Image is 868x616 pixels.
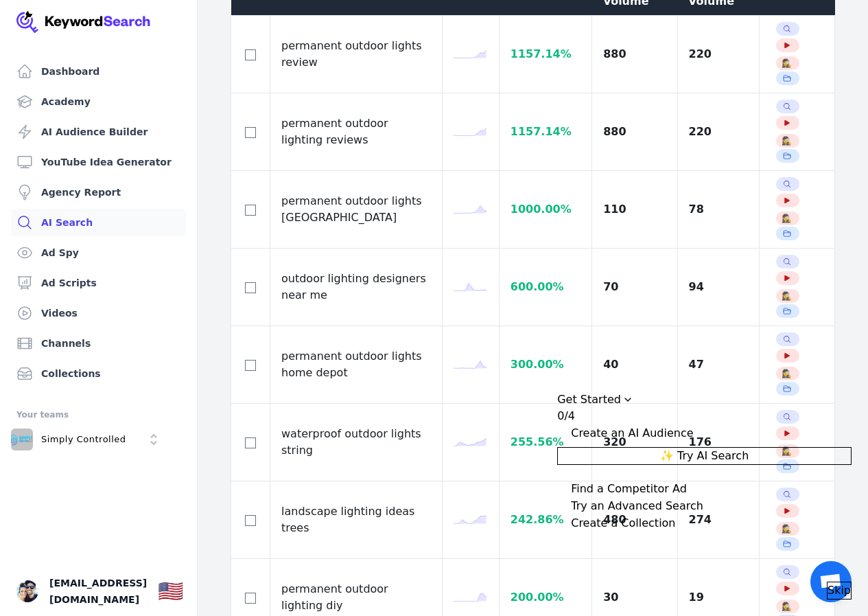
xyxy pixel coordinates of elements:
[11,58,186,85] a: Dashboard
[689,124,748,140] div: 220
[689,356,748,373] div: 47
[270,249,443,326] td: outdoor lighting designers near me
[689,46,748,62] div: 220
[557,447,852,465] button: ✨ Try AI Search
[270,93,443,171] td: permanent outdoor lighting reviews
[603,201,666,218] div: 110
[827,582,852,600] button: Skip
[603,279,666,295] div: 70
[270,16,443,93] td: permanent outdoor lights review
[557,498,852,514] button: Expand Checklist
[557,425,852,442] button: Collapse Checklist
[782,213,792,224] span: 🕵️‍♀️
[689,201,748,218] div: 78
[16,580,38,602] button: Open user button
[571,481,687,497] div: Find a Competitor Ad
[782,135,792,146] span: 🕵️‍♀️
[11,429,33,450] img: Simply Controlled
[689,279,748,295] div: 94
[603,124,666,140] div: 880
[11,209,186,236] a: AI Search
[158,579,183,604] div: 🇺🇸
[16,11,151,33] img: Your Company
[557,391,852,408] div: Drag to move checklist
[41,433,126,446] p: Simply Controlled
[782,601,793,612] button: 🕵️‍♀️
[11,148,186,176] a: YouTube Idea Generator
[557,515,852,532] button: Expand Checklist
[557,481,852,497] button: Expand Checklist
[782,290,792,301] span: 🕵️‍♀️
[270,481,443,559] td: landscape lighting ideas trees
[557,391,852,600] div: Get Started
[270,171,443,249] td: permanent outdoor lights [GEOGRAPHIC_DATA]
[782,58,792,69] span: 🕵️‍♀️
[270,326,443,404] td: permanent outdoor lights home depot
[11,330,186,357] a: Channels
[11,118,186,146] a: AI Audience Builder
[828,582,851,599] span: Skip
[11,269,186,297] a: Ad Scripts
[511,434,580,450] div: 255.56 %
[603,46,666,62] div: 880
[16,407,180,423] div: Your teams
[660,448,749,464] span: ✨ Try AI Search
[11,429,165,450] button: Open organization switcher
[511,279,580,295] div: 600.00 %
[511,201,580,218] div: 1000.00 %
[571,425,693,442] div: Create an AI Audience
[782,368,793,379] button: 🕵️‍♀️
[511,512,580,528] div: 242.86 %
[11,299,186,327] a: Videos
[782,58,793,69] button: 🕵️‍♀️
[557,408,575,424] div: 0/4
[511,356,580,373] div: 300.00 %
[603,356,666,373] div: 40
[782,213,793,224] button: 🕵️‍♀️
[782,601,792,612] span: 🕵️‍♀️
[511,124,580,140] div: 1157.14 %
[11,179,186,206] a: Agency Report
[11,88,186,115] a: Academy
[782,135,793,146] button: 🕵️‍♀️
[557,391,621,408] div: Get Started
[571,498,703,514] div: Try an Advanced Search
[511,46,580,62] div: 1157.14 %
[158,578,183,605] button: 🇺🇸
[511,589,580,606] div: 200.00 %
[557,391,852,424] button: Collapse Checklist
[571,515,675,532] div: Create a Collection
[11,360,186,387] a: Collections
[782,290,793,301] button: 🕵️‍♀️
[11,239,186,266] a: Ad Spy
[49,575,147,608] span: [EMAIL_ADDRESS][DOMAIN_NAME]
[782,368,792,379] span: 🕵️‍♀️
[270,404,443,481] td: waterproof outdoor lights string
